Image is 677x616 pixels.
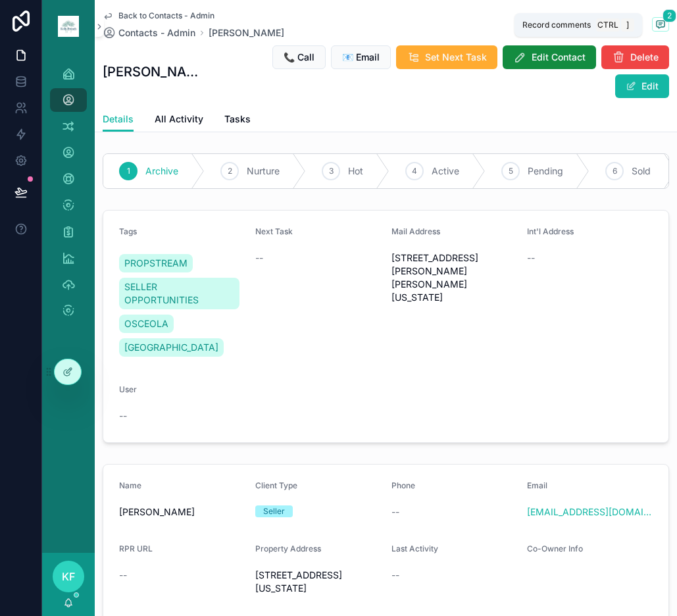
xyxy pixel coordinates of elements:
span: Name [119,480,141,490]
a: Tasks [224,107,251,134]
span: PROPSTREAM [124,257,188,270]
span: Last Activity [391,544,438,553]
span: Set Next Task [425,51,487,64]
button: Set Next Task [396,45,497,69]
span: Tasks [224,113,251,126]
a: SELLER OPPORTUNITIES [119,278,239,309]
div: Seller [263,505,285,517]
button: Edit Contact [503,45,596,69]
a: All Activity [155,107,203,134]
span: Int'l Address [527,226,574,236]
span: -- [119,569,127,582]
span: Record comments [522,20,591,30]
button: 📞 Call [272,45,326,69]
span: Details [103,113,134,126]
span: [PERSON_NAME] [119,505,245,519]
span: [GEOGRAPHIC_DATA] [124,341,218,354]
button: 📧 Email [331,45,391,69]
span: -- [527,251,535,265]
h1: [PERSON_NAME] [103,63,209,81]
a: Back to Contacts - Admin [103,11,214,21]
button: Delete [601,45,669,69]
span: 6 [613,166,617,176]
span: OSCEOLA [124,317,168,330]
span: -- [391,505,399,519]
span: -- [119,409,127,423]
span: SELLER OPPORTUNITIES [124,280,234,307]
span: Back to Contacts - Admin [118,11,214,21]
a: [PERSON_NAME] [209,26,284,39]
span: 4 [412,166,417,176]
button: 2 [652,17,669,34]
span: Edit Contact [532,51,586,64]
span: 5 [509,166,513,176]
span: User [119,384,137,394]
button: Edit [615,74,669,98]
span: Mail Address [391,226,440,236]
span: Next Task [255,226,293,236]
img: App logo [58,16,79,37]
span: [STREET_ADDRESS][PERSON_NAME][PERSON_NAME][US_STATE] [391,251,517,304]
span: Co-Owner Info [527,544,583,553]
span: Contacts - Admin [118,26,195,39]
span: 📞 Call [284,51,314,64]
span: -- [391,569,399,582]
span: Archive [145,165,178,178]
span: RPR URL [119,544,153,553]
span: KF [62,569,75,584]
span: Active [432,165,459,178]
span: Nurture [247,165,280,178]
a: [GEOGRAPHIC_DATA] [119,338,224,357]
span: 📧 Email [342,51,380,64]
a: Contacts - Admin [103,26,195,39]
a: OSCEOLA [119,315,174,333]
span: Ctrl [596,18,620,32]
div: scrollable content [42,53,95,340]
span: All Activity [155,113,203,126]
span: -- [255,251,263,265]
span: Pending [528,165,563,178]
span: ] [622,20,633,30]
a: Details [103,107,134,132]
span: 2 [228,166,232,176]
span: Hot [348,165,363,178]
span: Tags [119,226,137,236]
span: Delete [630,51,659,64]
span: Property Address [255,544,321,553]
span: [STREET_ADDRESS][US_STATE] [255,569,381,595]
span: 2 [663,9,676,22]
span: Phone [391,480,415,490]
span: 1 [127,166,130,176]
span: Sold [632,165,651,178]
a: [EMAIL_ADDRESS][DOMAIN_NAME] [527,505,653,519]
span: 3 [329,166,334,176]
span: Email [527,480,547,490]
a: PROPSTREAM [119,254,193,272]
span: Client Type [255,480,297,490]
